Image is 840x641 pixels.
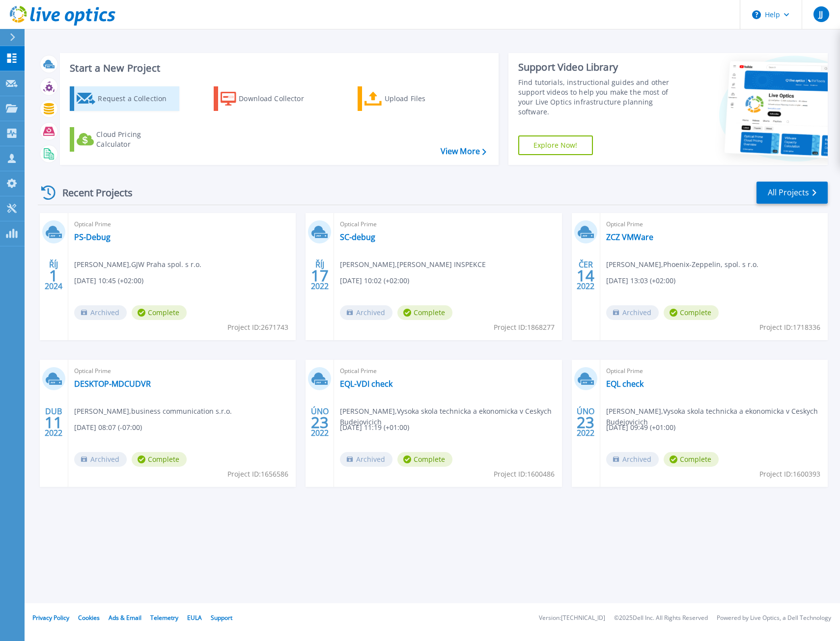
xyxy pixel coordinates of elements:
[606,232,653,242] a: ZCZ VMWare
[576,258,595,294] div: ČER 2022
[150,614,178,622] a: Telemetry
[759,322,820,333] span: Project ID: 1718336
[606,452,659,467] span: Archived
[340,366,556,376] span: Optical Prime
[74,232,111,242] a: PS-Debug
[340,232,375,242] a: SC-debug
[441,147,486,156] a: View More
[717,615,831,621] li: Powered by Live Optics, a Dell Technology
[518,78,680,117] div: Find tutorials, instructional guides and other support videos to help you make the most of your L...
[577,418,594,427] span: 23
[310,258,329,294] div: ŘÍJ 2022
[819,10,823,18] span: JJ
[397,305,452,320] span: Complete
[310,404,329,440] div: ÚNO 2022
[577,271,594,280] span: 14
[518,135,593,155] a: Explore Now!
[606,219,822,230] span: Optical Prime
[44,258,63,294] div: ŘÍJ 2024
[340,259,486,270] span: [PERSON_NAME] , [PERSON_NAME] INSPEKCE
[74,366,290,376] span: Optical Prime
[340,406,561,427] span: [PERSON_NAME] , Vysoka skola technicka a ekonomicka v Ceskych Budejovicich
[227,469,288,480] span: Project ID: 1656586
[32,614,69,622] a: Privacy Policy
[494,469,555,480] span: Project ID: 1600486
[109,614,141,622] a: Ads & Email
[494,322,555,333] span: Project ID: 1868277
[132,452,187,467] span: Complete
[759,469,820,480] span: Project ID: 1600393
[311,271,329,280] span: 17
[311,418,329,427] span: 23
[70,63,486,74] h3: Start a New Project
[664,305,719,320] span: Complete
[539,615,605,621] li: Version: [TECHNICAL_ID]
[187,614,202,622] a: EULA
[227,322,288,333] span: Project ID: 2671743
[70,127,179,152] a: Cloud Pricing Calculator
[340,305,392,320] span: Archived
[664,452,719,467] span: Complete
[96,130,175,149] div: Cloud Pricing Calculator
[358,86,467,111] a: Upload Files
[211,614,232,622] a: Support
[340,452,392,467] span: Archived
[70,86,179,111] a: Request a Collection
[340,219,556,230] span: Optical Prime
[576,404,595,440] div: ÚNO 2022
[340,422,409,433] span: [DATE] 11:19 (+01:00)
[74,379,151,389] a: DESKTOP-MDCUDVR
[38,181,146,205] div: Recent Projects
[45,418,62,427] span: 11
[606,422,675,433] span: [DATE] 09:49 (+01:00)
[214,86,323,111] a: Download Collector
[74,452,127,467] span: Archived
[606,305,659,320] span: Archived
[397,452,452,467] span: Complete
[74,259,201,270] span: [PERSON_NAME] , GJW Praha spol. s r.o.
[385,89,463,108] div: Upload Files
[340,275,409,286] span: [DATE] 10:02 (+02:00)
[239,89,317,108] div: Download Collector
[74,305,127,320] span: Archived
[74,275,143,286] span: [DATE] 10:45 (+02:00)
[606,366,822,376] span: Optical Prime
[74,406,232,417] span: [PERSON_NAME] , business communication s.r.o.
[606,379,644,389] a: EQL check
[756,182,828,204] a: All Projects
[78,614,100,622] a: Cookies
[44,404,63,440] div: DUB 2022
[606,275,675,286] span: [DATE] 13:03 (+02:00)
[340,379,392,389] a: EQL-VDI check
[606,406,828,427] span: [PERSON_NAME] , Vysoka skola technicka a ekonomicka v Ceskych Budejovicich
[98,89,176,108] div: Request a Collection
[518,61,680,74] div: Support Video Library
[74,219,290,230] span: Optical Prime
[49,271,58,280] span: 1
[132,305,187,320] span: Complete
[614,615,708,621] li: © 2025 Dell Inc. All Rights Reserved
[606,259,758,270] span: [PERSON_NAME] , Phoenix-Zeppelin, spol. s r.o.
[74,422,142,433] span: [DATE] 08:07 (-07:00)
